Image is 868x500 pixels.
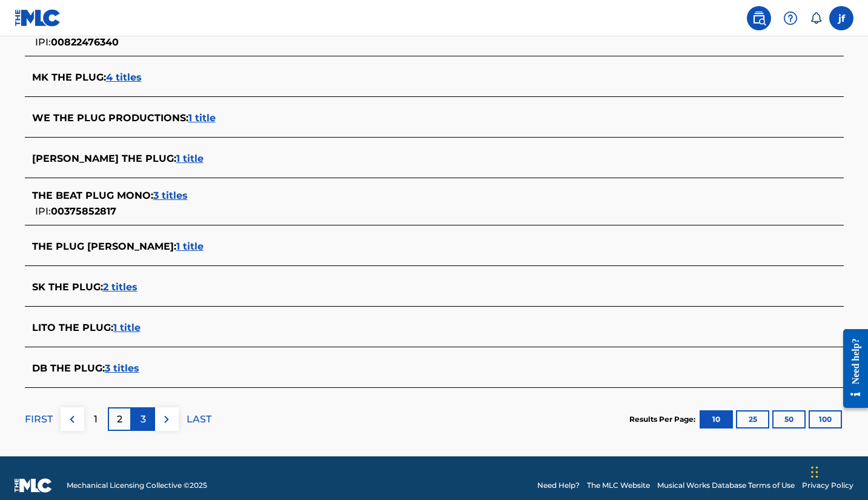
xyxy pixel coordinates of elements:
iframe: Chat Widget [807,442,868,500]
p: FIRST [25,412,53,427]
img: help [783,11,798,25]
span: 3 titles [153,190,188,201]
span: [PERSON_NAME] THE PLUG : [32,153,176,164]
span: LITO THE PLUG : [32,322,113,333]
button: 100 [809,410,842,428]
span: IPI: [35,205,51,217]
img: left [65,412,79,427]
span: WE THE PLUG PRODUCTIONS : [32,112,188,124]
a: Public Search [747,6,771,30]
span: 1 title [176,153,204,164]
span: 1 title [113,322,141,333]
span: IPI: [35,36,51,48]
iframe: Resource Center [834,317,868,421]
span: MK THE PLUG : [32,72,106,83]
img: right [159,412,174,427]
a: Musical Works Database Terms of Use [657,480,795,491]
p: LAST [187,412,211,427]
span: SK THE PLUG : [32,281,103,293]
a: Privacy Policy [802,480,853,491]
span: THE PLUG [PERSON_NAME] : [32,241,176,252]
span: Mechanical Licensing Collective © 2025 [67,480,207,491]
img: MLC Logo [15,9,61,27]
button: 25 [736,410,769,428]
div: User Menu [829,6,853,30]
p: 2 [117,412,122,427]
span: 2 titles [103,281,137,293]
span: 3 titles [105,362,139,374]
span: 00822476340 [51,36,119,48]
div: Drag [811,454,818,490]
p: Results Per Page: [629,414,698,425]
p: 3 [141,412,146,427]
img: search [752,11,766,25]
button: 10 [700,410,733,428]
a: Need Help? [537,480,580,491]
img: logo [15,478,52,493]
a: The MLC Website [587,480,650,491]
p: 1 [94,412,98,427]
span: DB THE PLUG : [32,362,105,374]
span: THE BEAT PLUG MONO : [32,190,153,201]
span: 1 title [188,112,216,124]
button: 50 [772,410,806,428]
span: 00375852817 [51,205,116,217]
span: 1 title [176,241,204,252]
div: Notifications [810,12,822,24]
div: Help [778,6,803,30]
span: 4 titles [106,72,142,83]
